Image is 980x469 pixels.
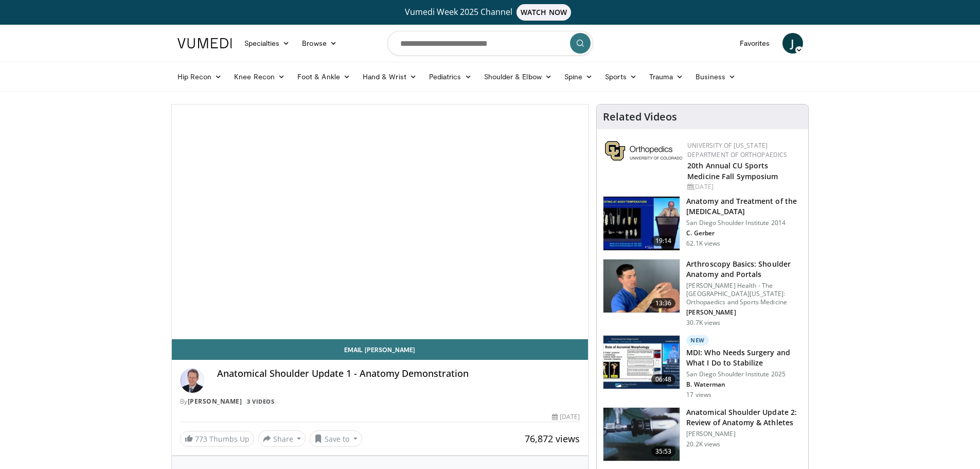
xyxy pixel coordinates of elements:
a: 20th Annual CU Sports Medicine Fall Symposium [687,161,778,181]
h3: MDI: Who Needs Surgery and What I Do to Stabilize [686,348,802,368]
a: Shoulder & Elbow [478,66,558,87]
img: Avatar [180,368,205,393]
p: B. Waterman [686,380,802,389]
a: 19:14 Anatomy and Treatment of the [MEDICAL_DATA] San Diego Shoulder Institute 2014 C. Gerber 62.... [603,196,802,251]
p: [PERSON_NAME] Health - The [GEOGRAPHIC_DATA][US_STATE]: Orthopaedics and Sports Medicine [686,282,802,306]
a: [PERSON_NAME] [188,397,242,406]
a: Spine [558,66,599,87]
button: Share [258,430,306,447]
span: WATCH NOW [516,4,571,21]
a: Trauma [643,66,690,87]
div: [DATE] [552,412,580,422]
h3: Anatomical Shoulder Update 2: Review of Anatomy & Athletes [686,407,802,428]
h4: Anatomical Shoulder Update 1 - Anatomy Demonstration [217,368,580,379]
div: [DATE] [687,182,800,192]
a: Browse [296,33,343,54]
img: 58008271-3059-4eea-87a5-8726eb53a503.150x105_q85_crop-smart_upscale.jpg [603,197,680,250]
h3: Anatomy and Treatment of the [MEDICAL_DATA] [686,196,802,217]
img: VuMedi Logo [177,38,232,48]
img: 355603a8-37da-49b6-856f-e00d7e9307d3.png.150x105_q85_autocrop_double_scale_upscale_version-0.2.png [605,141,682,161]
a: Sports [599,66,643,87]
a: University of [US_STATE] Department of Orthopaedics [687,141,787,159]
h4: Related Videos [603,111,677,123]
a: Favorites [734,33,776,54]
img: 49076_0000_3.png.150x105_q85_crop-smart_upscale.jpg [603,408,680,461]
span: 06:48 [651,374,676,385]
p: [PERSON_NAME] [686,308,802,317]
div: By [180,397,580,406]
a: 35:53 Anatomical Shoulder Update 2: Review of Anatomy & Athletes [PERSON_NAME] 20.2K views [603,407,802,462]
a: Email [PERSON_NAME] [172,339,589,360]
a: Specialties [238,33,296,54]
a: 06:48 New MDI: Who Needs Surgery and What I Do to Stabilize San Diego Shoulder Institute 2025 B. ... [603,335,802,399]
span: 13:36 [651,298,676,308]
input: Search topics, interventions [387,31,593,56]
h3: Arthroscopy Basics: Shoulder Anatomy and Portals [686,259,802,280]
button: Save to [310,430,362,447]
a: 3 Videos [244,397,278,406]
a: J [782,33,803,54]
p: New [686,335,709,345]
a: Knee Recon [228,66,291,87]
p: 62.1K views [686,239,720,248]
a: 13:36 Arthroscopy Basics: Shoulder Anatomy and Portals [PERSON_NAME] Health - The [GEOGRAPHIC_DAT... [603,259,802,327]
a: Hip Recon [171,66,228,87]
a: Business [689,66,742,87]
p: San Diego Shoulder Institute 2014 [686,219,802,227]
span: 76,872 views [525,432,580,445]
a: 773 Thumbs Up [180,431,254,447]
p: San Diego Shoulder Institute 2025 [686,370,802,378]
a: Foot & Ankle [291,66,357,87]
p: 20.2K views [686,440,720,448]
video-js: Video Player [172,105,589,339]
span: 35:53 [651,446,676,457]
span: 19:14 [651,236,676,246]
span: 773 [195,434,207,444]
a: Vumedi Week 2025 ChannelWATCH NOW [179,4,801,21]
p: C. Gerber [686,229,802,237]
a: Hand & Wrist [357,66,423,87]
img: 9534a039-0eaa-4167-96cf-d5be049a70d8.150x105_q85_crop-smart_upscale.jpg [603,259,680,313]
p: [PERSON_NAME] [686,430,802,438]
img: 3a2f5bb8-c0c0-4fc6-913e-97078c280665.150x105_q85_crop-smart_upscale.jpg [603,336,680,389]
a: Pediatrics [423,66,478,87]
p: 30.7K views [686,319,720,327]
p: 17 views [686,391,711,399]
